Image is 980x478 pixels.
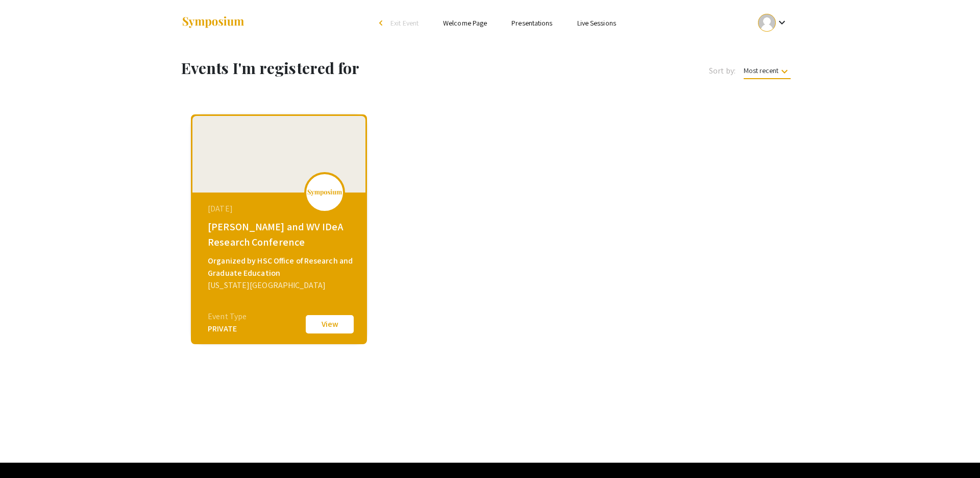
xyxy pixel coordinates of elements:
div: Event Type [208,310,247,323]
iframe: Chat [8,432,43,470]
div: [DATE] [208,203,353,215]
span: Most recent [744,66,791,79]
div: [PERSON_NAME] and WV IDeA Research Conference [208,219,353,250]
img: logo_v2.png [307,189,342,196]
h1: Events I'm registered for [181,59,535,77]
button: Expand account dropdown [747,11,799,34]
div: arrow_back_ios [379,20,385,26]
span: Exit Event [390,18,419,28]
div: PRIVATE [208,323,247,335]
button: Most recent [736,61,799,80]
mat-icon: keyboard_arrow_down [778,65,791,78]
a: Live Sessions [577,18,616,28]
a: Presentations [511,18,552,28]
span: Sort by: [709,65,736,77]
div: Organized by HSC Office of Research and Graduate Education [208,255,353,279]
a: Welcome Page [443,18,487,28]
mat-icon: Expand account dropdown [776,16,788,29]
img: Symposium by ForagerOne [181,16,245,30]
button: View [304,314,355,335]
div: [US_STATE][GEOGRAPHIC_DATA] [208,279,353,292]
